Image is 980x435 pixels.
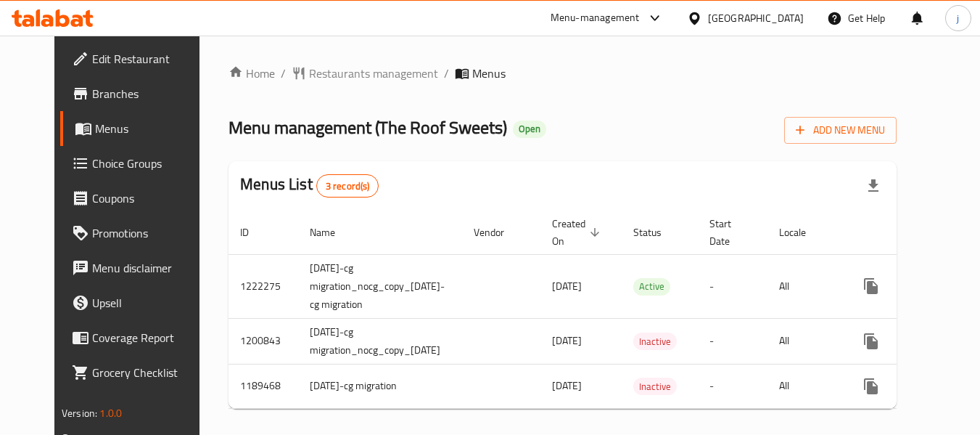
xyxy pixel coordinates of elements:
span: j [957,10,959,26]
span: Coupons [92,190,207,207]
span: Active [633,278,670,295]
span: 1.0.0 [99,404,122,423]
a: Home [228,65,275,82]
span: Restaurants management [309,65,438,82]
td: [DATE]-cg migration_nocg_copy_[DATE] [298,318,462,364]
a: Edit Restaurant [60,41,218,76]
li: / [444,65,449,82]
button: Change Status [889,269,923,304]
span: ID [240,224,268,241]
td: All [767,364,842,408]
div: Inactive [633,333,677,350]
td: [DATE]-cg migration [298,364,462,408]
span: Start Date [709,215,750,250]
div: Total records count [316,174,379,198]
td: All [767,318,842,364]
button: Change Status [889,324,923,359]
td: 1189468 [228,364,298,408]
span: 3 record(s) [317,179,379,193]
span: Menus [472,65,506,82]
a: Grocery Checklist [60,355,218,390]
td: - [698,318,767,364]
span: [DATE] [552,376,582,395]
span: Menu management ( The Roof Sweets ) [228,111,507,144]
div: Open [513,121,546,138]
td: All [767,254,842,318]
td: [DATE]-cg migration_nocg_copy_[DATE]-cg migration [298,254,462,318]
a: Promotions [60,216,218,251]
div: Export file [856,168,891,203]
span: Inactive [633,378,677,395]
span: Open [513,123,546,135]
span: [DATE] [552,331,582,350]
div: Menu-management [551,9,640,27]
div: [GEOGRAPHIC_DATA] [708,10,804,26]
h2: Menus List [240,174,379,198]
a: Menus [60,111,218,146]
div: Active [633,278,670,296]
a: Restaurants management [292,65,438,82]
td: 1200843 [228,318,298,364]
button: more [854,269,889,304]
span: Version: [62,404,97,423]
a: Choice Groups [60,146,218,181]
a: Menu disclaimer [60,251,218,285]
span: Grocery Checklist [92,364,207,381]
span: Coverage Report [92,329,207,346]
li: / [281,65,286,82]
a: Coupons [60,181,218,216]
td: 1222275 [228,254,298,318]
span: Menus [95,120,207,137]
nav: breadcrumb [228,65,897,82]
button: more [854,369,889,404]
span: Branches [92,85,207,102]
span: Menu disclaimer [92,259,207,277]
span: Add New Menu [796,121,885,139]
span: Name [310,224,354,241]
button: Change Status [889,369,923,404]
a: Branches [60,76,218,111]
span: Status [633,224,680,241]
a: Upsell [60,285,218,320]
span: Edit Restaurant [92,50,207,68]
td: - [698,254,767,318]
button: more [854,324,889,359]
span: Locale [779,224,825,241]
span: [DATE] [552,277,582,296]
span: Choice Groups [92,155,207,172]
span: Inactive [633,333,677,350]
a: Coverage Report [60,320,218,355]
span: Upsell [92,294,207,312]
button: Add New Menu [784,117,897,144]
span: Promotions [92,224,207,242]
span: Vendor [474,224,523,241]
td: - [698,364,767,408]
span: Created On [552,215,604,250]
